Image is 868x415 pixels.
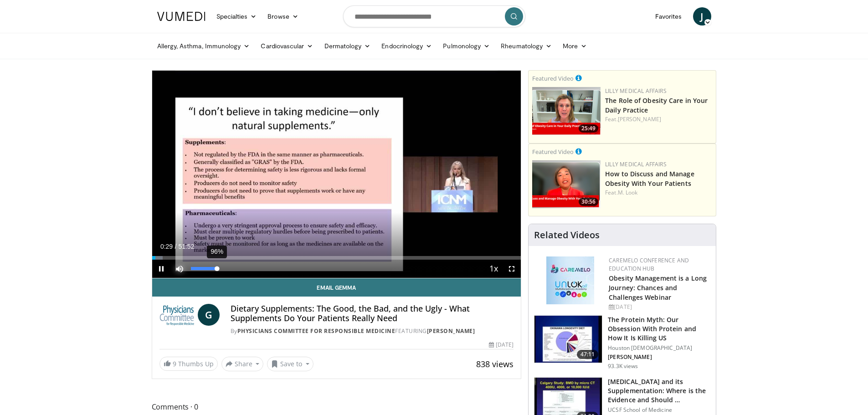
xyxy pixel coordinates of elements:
[605,96,708,114] a: The Role of Obesity Care in Your Daily Practice
[532,87,601,135] img: e1208b6b-349f-4914-9dd7-f97803bdbf1d.png.150x105_q85_crop-smart_upscale.png
[609,274,707,302] a: Obesity Management is a Long Journey: Chances and Challenges Webinar
[191,267,217,270] div: Volume Level
[231,327,514,335] div: By FEATURING
[608,315,710,343] h3: The Protein Myth: Our Obsession With Protein and How It Is Killing US
[605,115,712,123] div: Feat.
[605,87,667,95] a: Lilly Medical Affairs
[608,363,638,370] p: 93.3K views
[476,359,514,369] span: 838 views
[376,37,437,55] a: Endocrinology
[579,124,598,133] span: 25:49
[534,316,602,363] img: b7b8b05e-5021-418b-a89a-60a270e7cf82.150x105_q85_crop-smart_upscale.jpg
[262,7,304,26] a: Browse
[609,303,709,311] div: [DATE]
[608,406,710,414] p: UCSF School of Medicine
[650,7,688,26] a: Favorites
[159,304,194,326] img: Physicians Committee for Responsible Medicine
[608,354,710,361] p: [PERSON_NAME]
[427,327,475,335] a: [PERSON_NAME]
[489,341,514,349] div: [DATE]
[152,37,256,55] a: Allergy, Asthma, Immunology
[160,243,173,250] span: 0:29
[532,87,601,135] a: 25:49
[532,148,574,156] small: Featured Video
[577,350,599,359] span: 47:11
[605,189,712,197] div: Feat.
[484,260,503,278] button: Playback Rate
[609,256,689,272] a: CaReMeLO Conference and Education Hub
[178,243,194,250] span: 51:52
[152,401,522,413] span: Comments 0
[152,260,170,278] button: Pause
[605,169,694,188] a: How to Discuss and Manage Obesity With Your Patients
[231,304,514,323] h4: Dietary Supplements: The Good, the Bad, and the Ugly - What Supplements Do Your Patients Really Need
[198,304,220,326] a: G
[157,12,205,21] img: VuMedi Logo
[221,357,264,371] button: Share
[237,327,395,335] a: Physicians Committee for Responsible Medicine
[534,230,600,241] h4: Related Videos
[546,256,594,304] img: 45df64a9-a6de-482c-8a90-ada250f7980c.png.150x105_q85_autocrop_double_scale_upscale_version-0.2.jpg
[255,37,318,55] a: Cardiovascular
[534,315,710,370] a: 47:11 The Protein Myth: Our Obsession With Protein and How It Is Killing US Houston [DEMOGRAPHIC_...
[152,278,521,297] a: Email Gemma
[618,189,638,196] a: M. Look
[437,37,495,55] a: Pulmonology
[503,260,521,278] button: Fullscreen
[173,359,176,368] span: 9
[608,377,710,405] h3: [MEDICAL_DATA] and its Supplementation: Where is the Evidence and Should …
[532,160,601,208] img: c98a6a29-1ea0-4bd5-8cf5-4d1e188984a7.png.150x105_q85_crop-smart_upscale.png
[579,198,598,206] span: 30:56
[605,160,667,168] a: Lilly Medical Affairs
[343,5,525,27] input: Search topics, interventions
[211,7,262,26] a: Specialties
[618,115,661,123] a: [PERSON_NAME]
[532,74,574,82] small: Featured Video
[159,357,218,371] a: 9 Thumbs Up
[495,37,557,55] a: Rheumatology
[152,71,521,278] video-js: Video Player
[532,160,601,208] a: 30:56
[319,37,376,55] a: Dermatology
[693,7,711,26] a: J
[557,37,592,55] a: More
[267,357,313,371] button: Save to
[175,243,177,250] span: /
[170,260,189,278] button: Mute
[608,344,710,352] p: Houston [DEMOGRAPHIC_DATA]
[152,256,521,260] div: Progress Bar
